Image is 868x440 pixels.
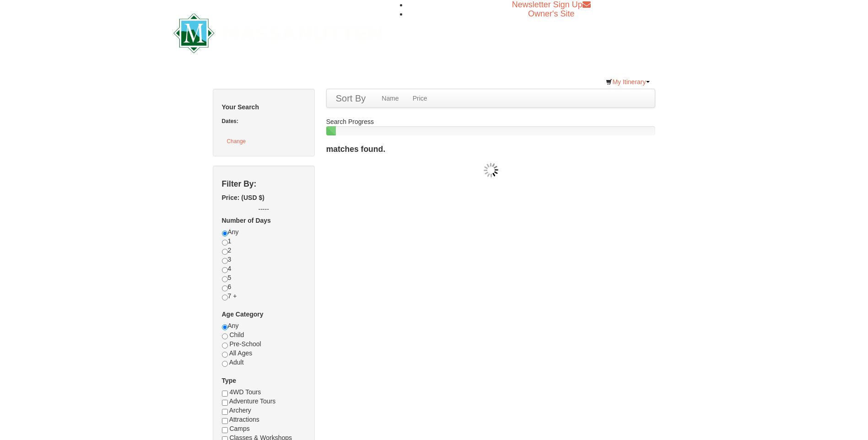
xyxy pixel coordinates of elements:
[173,21,383,43] a: Massanutten Resort
[229,397,276,405] span: Adventure Tours
[259,205,263,213] span: --
[222,227,306,310] div: Any 1 2 3 4 5 6 7 +
[229,425,249,432] span: Camps
[265,205,269,213] span: --
[484,163,498,177] img: wait gif
[222,194,264,201] strong: Price: (USD $)
[222,102,306,112] h5: Your Search
[375,89,405,107] a: Name
[173,13,383,53] img: Massanutten Resort Logo
[222,217,271,224] strong: Number of Days
[327,89,375,107] a: Sort By
[600,75,655,89] a: My Itinerary
[326,117,656,135] div: Search Progress
[222,311,264,318] strong: Age Category
[229,331,244,338] span: Child
[229,349,253,357] span: All Ages
[222,179,306,188] h4: Filter By:
[222,321,306,376] div: Any
[222,135,251,147] button: Change
[406,89,434,107] a: Price
[229,407,251,414] span: Archery
[229,340,261,348] span: Pre-School
[222,118,238,124] strong: Dates:
[528,9,574,18] a: Owner's Site
[229,416,259,423] span: Attractions
[326,145,656,154] h4: matches found.
[229,388,261,396] span: 4WD Tours
[229,359,244,366] span: Adult
[222,377,237,384] strong: Type
[222,204,306,214] label: -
